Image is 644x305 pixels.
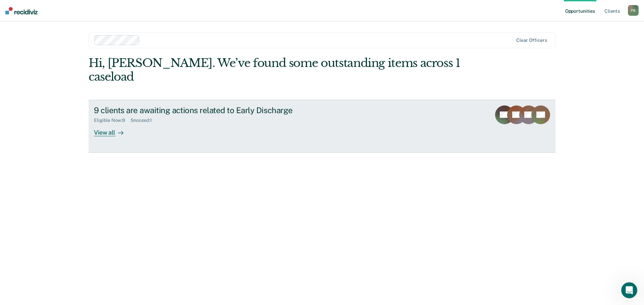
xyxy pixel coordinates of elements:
div: Snoozed : 1 [130,118,157,123]
img: Recidiviz [5,7,38,14]
div: Hi, [PERSON_NAME]. We’ve found some outstanding items across 1 caseload [89,56,462,84]
div: View all [94,123,131,136]
div: Clear officers [516,37,547,43]
div: Eligible Now : 9 [94,118,130,123]
div: 9 clients are awaiting actions related to Early Discharge [94,105,329,115]
button: PB [628,5,639,16]
a: 9 clients are awaiting actions related to Early DischargeEligible Now:9Snoozed:1View all [89,100,555,153]
iframe: Intercom live chat [621,282,637,298]
div: P B [628,5,639,16]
